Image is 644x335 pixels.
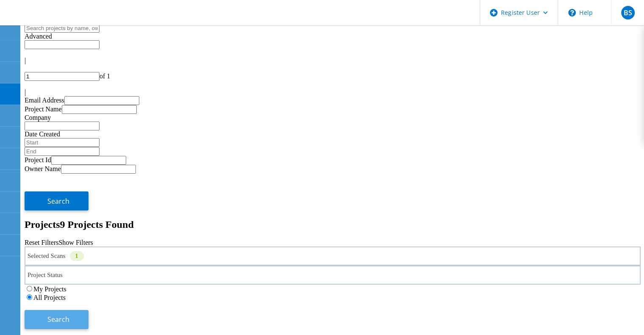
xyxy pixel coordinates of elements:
[25,33,52,40] span: Advanced
[58,239,93,246] a: Show Filters
[25,246,641,266] div: Selected Scans
[25,89,641,96] div: |
[25,130,60,138] label: Date Created
[60,219,134,230] span: 9 Projects Found
[33,294,66,301] label: All Projects
[100,72,110,80] span: of 1
[25,105,62,113] label: Project Name
[25,24,100,33] input: Search projects by name, owner, ID, company, etc
[8,17,100,24] a: Live Optics Dashboard
[568,9,576,17] svg: \n
[25,114,51,121] label: Company
[25,239,58,246] a: Reset Filters
[47,197,69,206] span: Search
[25,97,64,104] label: Email Address
[25,156,51,163] label: Project Id
[25,57,641,64] div: |
[47,315,69,324] span: Search
[25,165,61,172] label: Owner Name
[70,251,84,261] div: 1
[623,9,632,16] span: BS
[25,147,100,156] input: End
[25,219,60,230] b: Projects
[25,138,100,147] input: Start
[25,266,641,285] div: Project Status
[33,285,66,293] label: My Projects
[25,310,88,329] button: Search
[25,191,88,210] button: Search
